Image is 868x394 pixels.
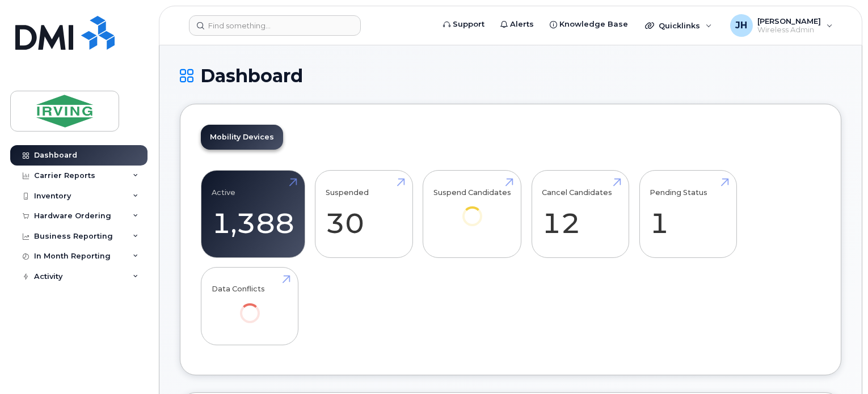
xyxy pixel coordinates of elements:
a: Data Conflicts [212,273,288,338]
a: Cancel Candidates 12 [542,177,618,252]
a: Pending Status 1 [650,177,726,252]
a: Mobility Devices [201,125,283,150]
h1: Dashboard [180,66,841,86]
a: Suspend Candidates [433,177,511,242]
a: Suspended 30 [326,177,402,252]
a: Active 1,388 [212,177,294,252]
